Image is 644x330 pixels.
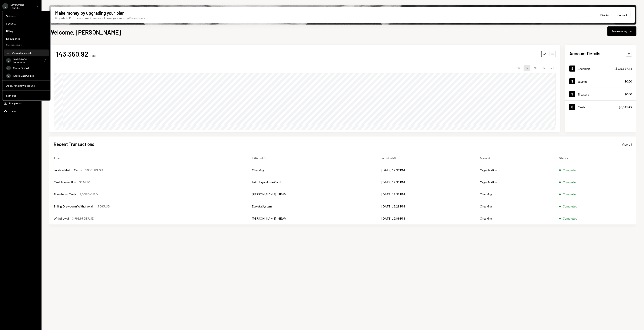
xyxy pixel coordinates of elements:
td: [DATE] 12:36 PM [377,176,475,188]
div: $116.90 [79,180,90,184]
div: 143,350.92 [56,50,88,58]
th: Initiated At [377,152,475,164]
td: [PERSON_NAME] (NEW) [247,188,377,200]
div: Transfer to Cards [54,192,76,197]
a: Treasury$0.00 [565,88,636,100]
div: Completed [563,216,577,221]
div: LayerDrone Foundation [13,57,41,64]
h1: Welcome, [PERSON_NAME] [49,28,121,36]
div: 1W [515,65,521,71]
a: Checking$139,839.43 [565,62,636,75]
div: Upgrade to Pro — your current balance will cover your subscription and more. [55,16,146,20]
div: Grass DataCo Ltd [13,74,47,77]
button: View all accounts [4,50,49,56]
div: Recipients [9,102,22,105]
div: 3,000 DKUSD [85,168,103,172]
a: Cards$3,511.49 [565,101,636,113]
div: Switch accounts [2,43,50,46]
div: $0.00 [624,92,632,96]
td: Leith Layerdrone Card [247,176,377,188]
button: Contact [614,12,630,18]
div: $ [54,51,55,55]
div: Documents [6,37,47,40]
div: Treasury [578,93,589,96]
h2: Account Details [569,50,600,57]
a: View all [622,142,632,146]
div: Withdrawal [54,216,69,221]
button: Sign out [4,92,49,99]
button: Dismiss [596,11,614,19]
div: G [6,73,11,78]
div: 1M [524,65,530,71]
div: Billing Drawdown Withdrawal [54,204,93,209]
th: Initiated By [247,152,377,164]
a: Team [2,107,39,114]
td: [PERSON_NAME] (NEW) [247,212,377,224]
div: Checking [578,67,590,70]
a: GGrass OpCo Ltd. [4,65,49,71]
td: Checking [247,164,377,176]
div: 45 DKUSD [96,204,110,209]
div: Billing [6,29,47,33]
h2: Recent Transactions [54,141,94,147]
td: [DATE] 12:31 PM [377,188,475,200]
td: Dakota System [247,200,377,212]
a: Billing [4,28,49,34]
div: 3M [532,65,539,71]
div: Make money by upgrading your plan [55,10,125,16]
div: 1Y [541,65,547,71]
div: Total [90,54,96,57]
div: Savings [578,80,587,83]
td: Organization [475,176,555,188]
div: Cards [578,105,585,109]
div: G [6,66,11,70]
div: Funds added to Cards [54,168,82,172]
div: Security [6,22,47,25]
td: [DATE] 12:09 PM [377,212,475,224]
a: Documents [4,35,49,42]
th: Account [475,152,555,164]
div: 3,991.99 DKUSD [72,216,94,221]
td: [DATE] 12:28 PM [377,200,475,212]
div: Move money [612,29,627,33]
div: View all [622,143,632,146]
th: Type [49,152,247,164]
div: Team [9,109,16,113]
div: Apply for a new account [6,84,47,87]
td: Organization [475,164,555,176]
td: Checking [475,212,555,224]
div: ALL [549,65,556,71]
div: LayerDrone Found... [11,3,33,9]
a: Settings [4,12,49,19]
div: Card Transaction [54,180,76,184]
div: $139,839.43 [615,66,632,71]
button: Move money [607,26,636,36]
div: Completed [563,180,577,184]
div: L [6,58,11,63]
div: $3,511.49 [619,105,632,109]
a: Recipients [2,100,39,107]
div: L [2,3,8,9]
div: Settings [6,14,47,18]
div: Completed [563,192,577,197]
div: 3,000 DKUSD [79,192,98,197]
div: Grass OpCo Ltd. [13,66,47,70]
td: Checking [475,188,555,200]
button: Apply for a new account [4,82,49,89]
div: View all accounts [12,51,47,55]
div: Sign out [6,94,47,97]
div: Completed [563,168,577,172]
div: $0.00 [624,79,632,84]
td: Checking [475,200,555,212]
th: Status [555,152,636,164]
a: GGrass DataCo Ltd [4,72,49,79]
div: Completed [563,204,577,209]
td: [DATE] 12:39 PM [377,164,475,176]
a: Savings$0.00 [565,75,636,88]
a: Security [4,20,49,27]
